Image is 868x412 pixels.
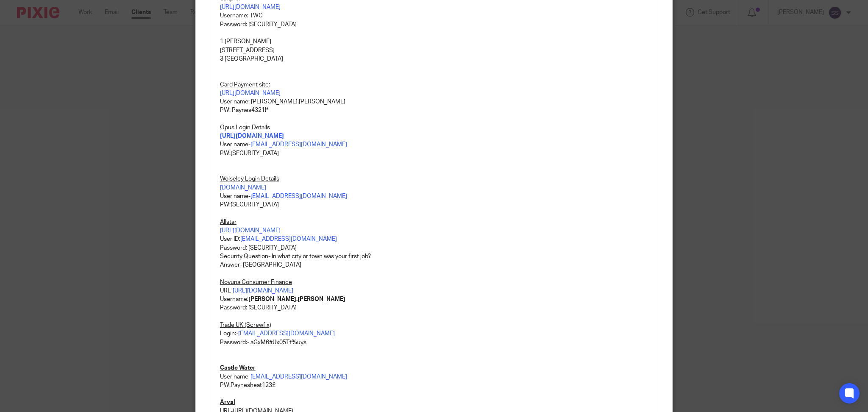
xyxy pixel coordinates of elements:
[220,106,648,235] p: PW: Paynes4321!* User name- PW:[SECURITY_DATA] User name- PW:[SECURITY_DATA]
[248,296,345,302] strong: [PERSON_NAME].[PERSON_NAME]
[220,303,648,312] p: Password: [SECURITY_DATA]
[220,322,271,328] u: Trade UK (Screwfix)
[220,46,648,55] p: [STREET_ADDRESS]
[220,11,648,20] p: Username: TWC
[220,279,292,285] u: Novuna Consumer Finance
[220,399,235,405] u: Arval
[233,288,293,294] a: [URL][DOMAIN_NAME]
[240,236,337,242] a: [EMAIL_ADDRESS][DOMAIN_NAME]
[220,261,648,269] p: Answer- [GEOGRAPHIC_DATA]
[220,37,648,46] p: 1 [PERSON_NAME]
[220,219,236,225] u: Allstar
[220,329,648,338] p: Login:-
[250,193,347,199] a: [EMAIL_ADDRESS][DOMAIN_NAME]
[250,374,347,380] a: [EMAIL_ADDRESS][DOMAIN_NAME]
[220,373,648,390] p: User name- PW:Paynesheat123£
[220,287,648,295] p: URL-
[238,331,335,337] a: [EMAIL_ADDRESS][DOMAIN_NAME]
[220,228,281,234] a: [URL][DOMAIN_NAME]
[220,235,648,252] p: User ID: Password: [SECURITY_DATA]
[220,365,256,371] u: Castle Water
[220,125,270,131] u: Opus Login Details
[220,4,281,10] a: [URL][DOMAIN_NAME]
[220,55,648,63] p: 3 [GEOGRAPHIC_DATA]
[220,133,284,139] a: [URL][DOMAIN_NAME]
[220,97,648,106] p: User name: [PERSON_NAME].[PERSON_NAME]
[220,252,648,261] p: Security Question- In what city or town was your first job?
[220,338,648,347] p: Password:- aGxM6#Ux05Tt%uys
[220,176,279,182] u: Wolseley Login Details
[220,295,648,303] p: Username:
[220,185,266,191] a: [DOMAIN_NAME]
[220,82,270,88] u: Card Payment site:
[220,20,648,29] p: Password: [SECURITY_DATA]
[220,90,281,96] a: [URL][DOMAIN_NAME]
[250,142,347,148] a: [EMAIL_ADDRESS][DOMAIN_NAME]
